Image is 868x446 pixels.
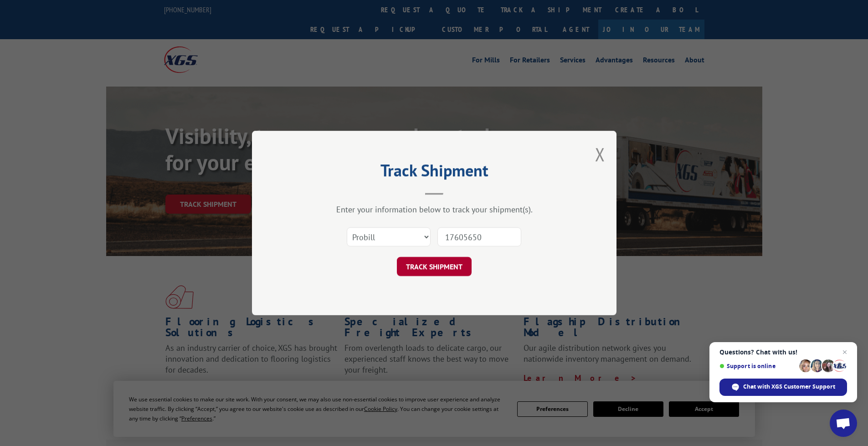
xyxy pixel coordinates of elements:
[595,142,605,166] button: Close modal
[298,164,571,181] h2: Track Shipment
[743,383,835,391] span: Chat with XGS Customer Support
[839,347,850,358] span: Close chat
[298,204,571,215] div: Enter your information below to track your shipment(s).
[719,363,796,369] span: Support is online
[397,257,472,276] button: TRACK SHIPMENT
[830,410,857,437] div: Open chat
[719,379,847,396] div: Chat with XGS Customer Support
[719,349,847,356] span: Questions? Chat with us!
[437,227,521,246] input: Number(s)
